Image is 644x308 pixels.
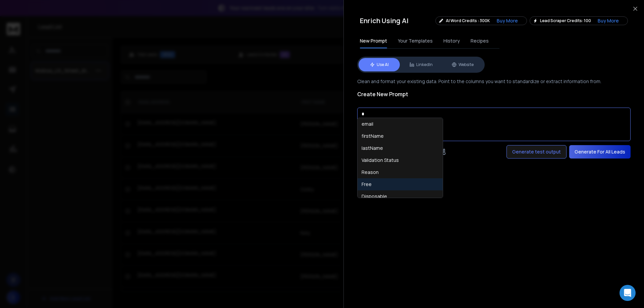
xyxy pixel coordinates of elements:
[491,17,523,24] button: Buy More
[360,16,409,25] h2: Enrich Using AI
[398,34,433,48] button: Your Templates
[358,154,443,166] div: Validation Status
[358,178,443,190] div: Free
[592,17,624,24] button: Buy More
[530,16,628,25] div: Lead Scraper Credits: 100
[357,180,631,187] div: No templates found
[357,90,408,98] h1: Create New Prompt
[400,58,442,71] button: LinkedIn
[620,285,636,301] div: Open Intercom Messenger
[358,166,443,178] div: Reason
[359,58,400,71] button: Use AI
[358,190,443,202] div: Disposable
[442,58,483,71] button: Website
[569,145,631,159] button: Generate For All Leads
[357,169,631,176] h3: Recently Used
[357,78,631,85] p: Clean and format your existing data. Point to the columns you want to standardize or extract info...
[358,130,443,142] div: firstName
[358,118,443,130] div: email
[443,34,460,48] button: History
[471,38,489,44] span: Recipes
[360,34,387,48] button: New Prompt
[435,16,527,25] div: AI Word Credits : 300K
[506,145,567,159] button: Generate test output
[358,142,443,154] div: lastName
